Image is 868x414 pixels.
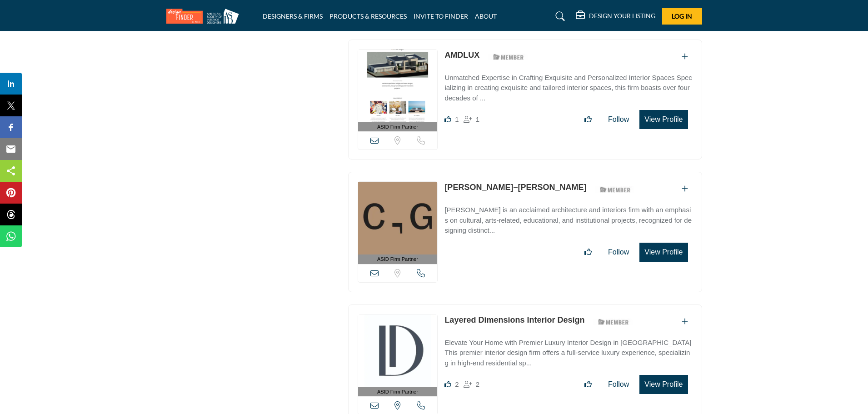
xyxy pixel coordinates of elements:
[444,381,451,388] i: Likes
[444,332,692,369] a: Elevate Your Home with Premier Luxury Interior Design in [GEOGRAPHIC_DATA] This premier interior ...
[672,12,692,20] span: Log In
[444,67,692,104] a: Unmatched Expertise in Crafting Exquisite and Personalized Interior Spaces Specializing in creati...
[682,53,688,60] a: Add To List
[579,375,598,394] button: Like listing
[602,243,635,261] button: Follow
[547,9,571,24] a: Search
[593,316,634,328] img: ASID Members Badge Icon
[589,12,655,20] h5: DESIGN YOUR LISTING
[488,51,529,63] img: ASID Members Badge Icon
[639,243,688,262] button: View Profile
[358,182,438,264] a: ASID Firm Partner
[682,185,688,193] a: Add To List
[444,50,479,60] a: AMDLUX
[579,110,598,129] button: Like listing
[414,12,468,20] a: INVITE TO FINDER
[329,12,407,20] a: PRODUCTS & RESOURCES
[455,115,459,123] span: 1
[358,314,438,397] a: ASID Firm Partner
[377,388,418,396] span: ASID Firm Partner
[682,318,688,325] a: Add To List
[602,110,635,129] button: Follow
[358,182,438,254] img: Chu–Gooding
[639,110,688,129] button: View Profile
[263,12,323,20] a: DESIGNERS & FIRMS
[358,314,438,387] img: Layered Dimensions Interior Design
[166,9,244,24] img: Site Logo
[358,50,438,122] img: AMDLUX
[444,314,584,326] p: Layered Dimensions Interior Design
[444,200,692,236] a: [PERSON_NAME] is an acclaimed architecture and interiors firm with an emphasis on cultural, arts-...
[444,181,586,194] p: Chu–Gooding
[444,183,586,192] a: [PERSON_NAME]–[PERSON_NAME]
[464,114,479,125] div: Followers
[662,8,702,25] button: Log In
[602,375,635,394] button: Follow
[377,123,418,131] span: ASID Firm Partner
[444,116,451,123] i: Like
[475,12,497,20] a: ABOUT
[576,11,655,22] div: DESIGN YOUR LISTING
[444,49,479,61] p: AMDLUX
[464,379,479,390] div: Followers
[455,380,459,388] span: 2
[444,73,692,104] p: Unmatched Expertise in Crafting Exquisite and Personalized Interior Spaces Specializing in creati...
[476,115,479,123] span: 1
[444,205,692,236] p: [PERSON_NAME] is an acclaimed architecture and interiors firm with an emphasis on cultural, arts-...
[444,315,584,324] a: Layered Dimensions Interior Design
[595,184,636,195] img: ASID Members Badge Icon
[358,50,438,132] a: ASID Firm Partner
[579,243,598,261] button: Like listing
[377,255,418,263] span: ASID Firm Partner
[639,375,688,394] button: View Profile
[444,338,692,369] p: Elevate Your Home with Premier Luxury Interior Design in [GEOGRAPHIC_DATA] This premier interior ...
[476,380,479,388] span: 2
